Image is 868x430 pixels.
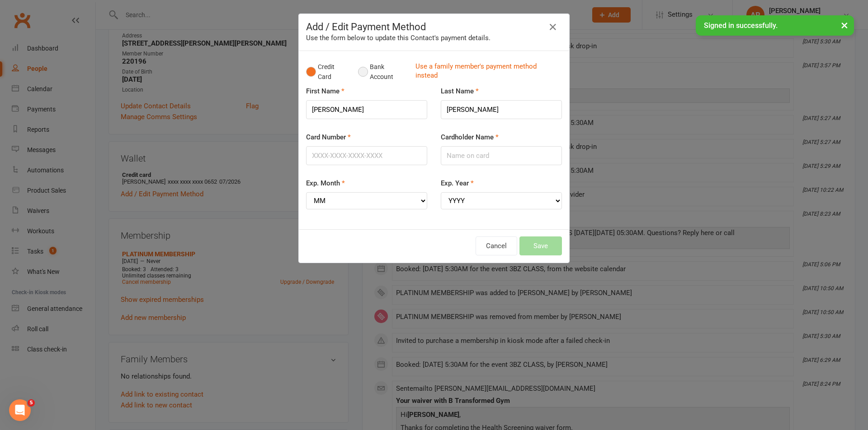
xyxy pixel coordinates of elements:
span: 5 [28,399,35,407]
a: Use a family member's payment method instead [415,62,557,82]
button: Credit Card [306,58,349,86]
button: × [836,15,853,35]
input: Name on card [441,146,562,165]
input: XXXX-XXXX-XXXX-XXXX [306,146,427,165]
label: Card Number [306,132,351,143]
span: Signed in successfully. [704,21,778,30]
label: Exp. Month [306,178,345,189]
label: First Name [306,86,344,97]
iframe: Intercom live chat [9,399,31,421]
label: Cardholder Name [441,132,499,143]
button: Bank Account [358,58,408,86]
label: Last Name [441,86,479,97]
label: Exp. Year [441,178,474,189]
button: Cancel [476,236,517,255]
